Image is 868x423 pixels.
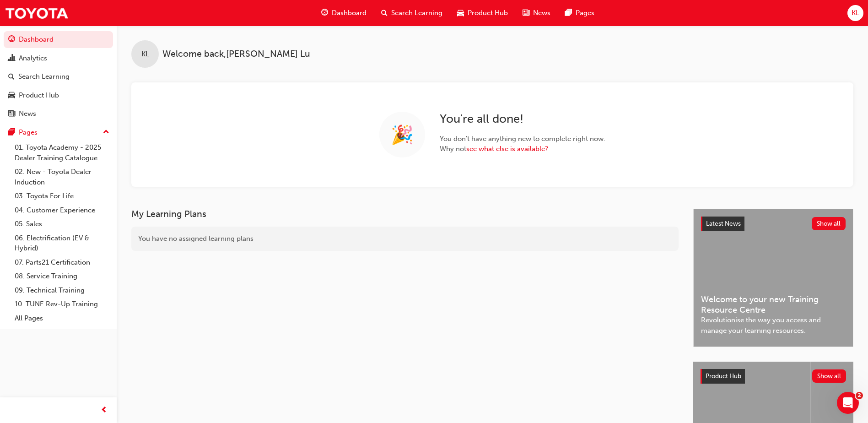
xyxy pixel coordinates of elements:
[4,87,113,104] a: Product Hub
[693,209,853,347] a: Latest NewsShow allWelcome to your new Training Resource CentreRevolutionise the way you access a...
[4,31,113,48] a: Dashboard
[8,110,15,118] span: news-icon
[103,126,109,138] span: up-icon
[5,3,69,23] img: Trak
[391,8,442,18] span: Search Learning
[11,255,113,270] a: 07. Parts21 Certification
[381,7,388,19] span: search-icon
[11,283,113,298] a: 09. Technical Training
[162,49,310,60] span: Welcome back , [PERSON_NAME] Lu
[440,112,605,126] h2: You ' re all done!
[4,124,113,141] button: Pages
[450,4,515,22] a: car-iconProduct Hub
[4,105,113,122] a: News
[701,294,846,315] span: Welcome to your new Training Resource Centre
[523,7,529,19] span: news-icon
[101,405,108,416] span: prev-icon
[11,203,113,217] a: 04. Customer Experience
[131,227,679,251] div: You have no assigned learning plans
[440,144,605,154] span: Why not
[565,7,572,19] span: pages-icon
[141,49,149,60] span: KL
[11,269,113,283] a: 08. Service Training
[19,53,47,64] div: Analytics
[576,8,594,18] span: Pages
[466,145,548,153] a: see what else is available?
[837,392,859,414] iframe: Intercom live chat
[812,369,846,383] button: Show all
[852,8,859,18] span: KL
[11,165,113,189] a: 02. New - Toyota Dealer Induction
[558,4,602,22] a: pages-iconPages
[706,220,741,228] span: Latest News
[4,50,113,67] a: Analytics
[706,372,741,380] span: Product Hub
[8,36,15,44] span: guage-icon
[19,90,59,101] div: Product Hub
[468,8,508,18] span: Product Hub
[701,217,846,231] a: Latest NewsShow all
[11,297,113,311] a: 10. TUNE Rev-Up Training
[4,29,113,124] button: DashboardAnalyticsSearch LearningProduct HubNews
[391,130,414,140] span: 🎉
[18,71,70,82] div: Search Learning
[131,209,679,219] h3: My Learning Plans
[8,129,15,137] span: pages-icon
[19,127,38,138] div: Pages
[314,4,374,22] a: guage-iconDashboard
[11,189,113,203] a: 03. Toyota For Life
[515,4,558,22] a: news-iconNews
[8,54,15,63] span: chart-icon
[812,217,846,230] button: Show all
[8,92,15,100] span: car-icon
[11,311,113,325] a: All Pages
[11,217,113,231] a: 05. Sales
[533,8,550,18] span: News
[701,315,846,336] span: Revolutionise the way you access and manage your learning resources.
[374,4,450,22] a: search-iconSearch Learning
[4,68,113,85] a: Search Learning
[440,134,605,144] span: You don ' t have anything new to complete right now.
[11,141,113,165] a: 01. Toyota Academy - 2025 Dealer Training Catalogue
[856,392,863,399] span: 2
[701,369,846,384] a: Product HubShow all
[332,8,367,18] span: Dashboard
[321,7,328,19] span: guage-icon
[847,5,863,21] button: KL
[11,231,113,255] a: 06. Electrification (EV & Hybrid)
[457,7,464,19] span: car-icon
[19,108,36,119] div: News
[8,73,15,81] span: search-icon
